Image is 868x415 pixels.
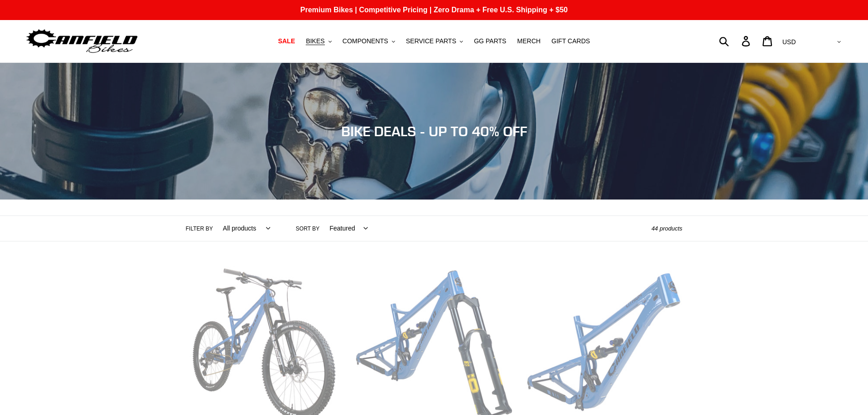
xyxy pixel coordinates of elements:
[474,37,506,45] span: GG PARTS
[547,35,595,47] a: GIFT CARDS
[406,37,456,45] span: SERVICE PARTS
[652,225,683,232] span: 44 products
[25,27,139,56] img: Canfield Bikes
[513,35,545,47] a: MERCH
[469,35,511,47] a: GG PARTS
[724,31,747,51] input: Search
[306,37,324,45] span: BIKES
[301,35,336,47] button: BIKES
[343,37,388,45] span: COMPONENTS
[551,37,590,45] span: GIFT CARDS
[517,37,540,45] span: MERCH
[273,35,299,47] a: SALE
[401,35,467,47] button: SERVICE PARTS
[278,37,295,45] span: SALE
[341,123,527,139] span: BIKE DEALS - UP TO 40% OFF
[338,35,400,47] button: COMPONENTS
[186,225,213,233] label: Filter by
[296,225,319,233] label: Sort by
